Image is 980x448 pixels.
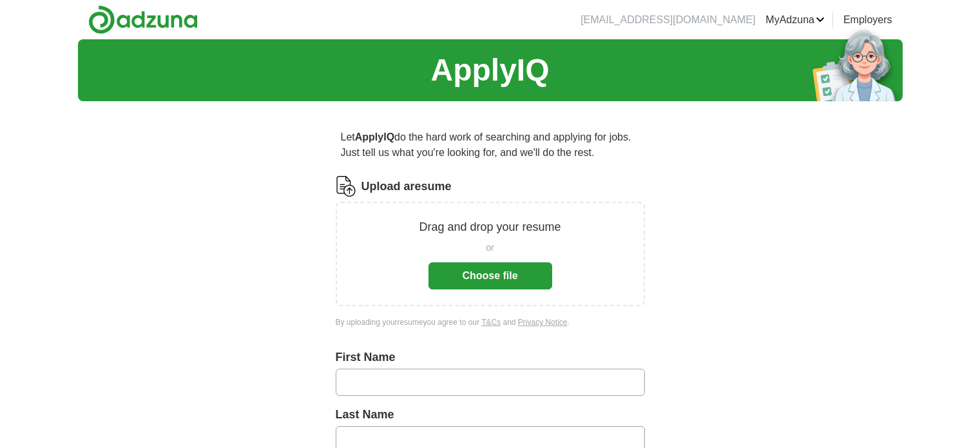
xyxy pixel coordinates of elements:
li: [EMAIL_ADDRESS][DOMAIN_NAME] [581,12,755,28]
strong: ApplyIQ [355,131,394,142]
button: Choose file [428,262,552,289]
img: Adzuna logo [88,5,198,34]
span: or [486,241,494,255]
img: CV Icon [336,176,356,197]
label: First Name [336,349,645,366]
label: Last Name [336,406,645,424]
a: MyAdzuna [765,12,825,28]
a: T&Cs [481,318,501,327]
label: Upload a resume [361,178,452,195]
p: Let do the hard work of searching and applying for jobs. Just tell us what you're looking for, an... [336,124,645,166]
a: Employers [843,12,892,28]
div: By uploading your resume you agree to our and . [336,317,645,328]
a: Privacy Notice [518,318,568,327]
h1: ApplyIQ [430,47,549,93]
p: Drag and drop your resume [419,219,561,236]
